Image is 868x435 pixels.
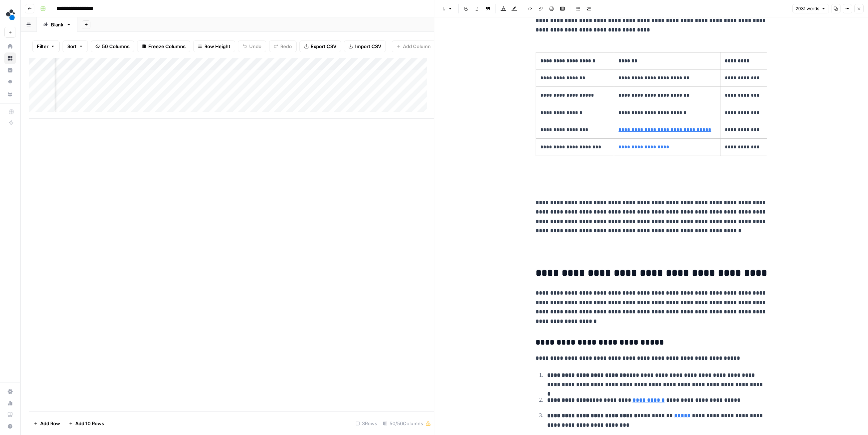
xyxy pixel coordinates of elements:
span: Add Column [403,43,431,50]
button: Import CSV [344,41,386,52]
div: 50/50 Columns [380,418,434,429]
a: Home [4,41,16,52]
span: 2031 words [796,5,819,12]
button: Filter [32,41,60,52]
span: Add 10 Rows [75,420,104,427]
span: 50 Columns [102,43,129,50]
span: Import CSV [355,43,381,50]
a: Opportunities [4,76,16,88]
span: Sort [67,43,77,50]
button: Workspace: spot.ai [4,6,16,24]
a: Usage [4,397,16,409]
button: Undo [238,41,266,52]
span: Freeze Columns [148,43,186,50]
span: Export CSV [311,43,336,50]
button: Add Row [29,418,64,429]
span: Add Row [40,420,60,427]
a: Your Data [4,88,16,100]
img: spot.ai Logo [4,8,17,21]
span: Row Height [204,43,230,50]
span: Redo [280,43,292,50]
div: 3 Rows [353,418,380,429]
a: Insights [4,64,16,76]
div: Blank [51,21,63,28]
button: Sort [63,41,88,52]
button: 50 Columns [91,41,134,52]
a: Learning Hub [4,409,16,421]
button: Export CSV [299,41,341,52]
button: Help + Support [4,421,16,432]
button: Row Height [193,41,235,52]
button: Add 10 Rows [64,418,109,429]
a: Blank [37,17,77,32]
button: Freeze Columns [137,41,190,52]
button: Add Column [392,41,435,52]
button: 2031 words [792,4,829,13]
span: Filter [37,43,48,50]
span: Undo [249,43,261,50]
a: Settings [4,386,16,397]
a: Browse [4,52,16,64]
button: Redo [269,41,297,52]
